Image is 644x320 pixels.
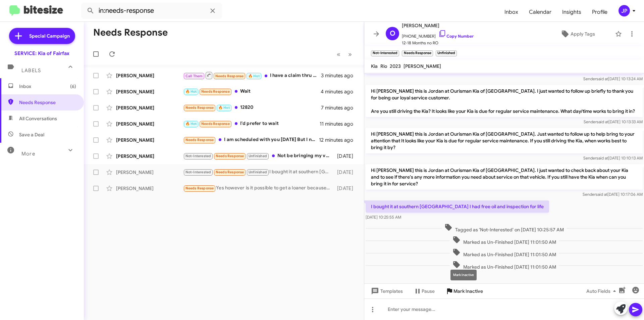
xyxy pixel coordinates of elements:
div: I have a claim thru Progressive [183,71,321,80]
button: Apply Tags [543,28,612,40]
span: Marked as Un-Finished [DATE] 11:01:50 AM [450,261,559,270]
button: JP [613,5,637,16]
small: Unfinished [436,50,457,56]
div: 11 minutes ago [320,121,359,127]
div: [PERSON_NAME] [116,88,183,95]
span: Needs Response [201,89,230,94]
div: [PERSON_NAME] [116,137,183,143]
span: Sender [DATE] 10:13:33 AM [584,119,643,124]
div: 3 minutes ago [321,72,359,79]
span: Apply Tags [571,28,595,40]
span: Tagged as 'Not-Interested' on [DATE] 10:25:57 AM [442,223,567,233]
button: Mark Inactive [440,285,488,297]
a: Insights [557,2,587,22]
div: 4 minutes ago [321,88,359,95]
small: Not-Interested [371,50,399,56]
span: 🔥 Hot [248,74,260,78]
button: Auto Fields [581,285,624,297]
span: 🔥 Hot [185,122,197,126]
span: 🔥 Hot [185,89,197,94]
span: Kia [371,63,378,69]
span: said at [596,76,608,81]
span: Needs Response [201,122,230,126]
div: [PERSON_NAME] [116,121,183,127]
span: Not-Interested [185,170,211,174]
span: Auto Fields [586,285,619,297]
span: Call Them [185,74,203,78]
span: Mark Inactive [453,285,483,297]
span: 🔥 Hot [218,105,230,110]
span: Special Campaign [29,33,70,39]
div: 7 minutes ago [321,104,359,111]
span: Marked as Un-Finished [DATE] 11:01:50 AM [450,236,559,245]
span: Needs Response [185,138,214,142]
h1: Needs Response [93,27,168,38]
span: [DATE] 10:25:55 AM [366,215,401,220]
span: [PERSON_NAME] [404,63,441,69]
span: Labels [21,67,41,74]
span: Unfinished [249,154,267,158]
span: All Conversations [19,115,57,122]
span: Pause [422,285,435,297]
span: 2023 [390,63,401,69]
div: JP [619,5,630,16]
p: Hi [PERSON_NAME] this is Jordan at Ourisman Kia of [GEOGRAPHIC_DATA]. Just wanted to follow up to... [366,128,643,153]
span: « [337,50,340,58]
div: I bought it at southern [GEOGRAPHIC_DATA] I had free oil and inspection for life [183,168,334,176]
div: Not be bringing my vehicle in for service at your location Thank you [183,152,334,160]
span: (6) [70,83,76,90]
p: Hi [PERSON_NAME] this is Jordan at Ourisman Kia of [GEOGRAPHIC_DATA]. I just wanted to check back... [366,164,643,190]
span: said at [596,155,608,161]
button: Previous [333,47,344,61]
span: Sender [DATE] 10:13:24 AM [583,76,643,81]
a: Profile [587,2,613,22]
p: I bought it at southern [GEOGRAPHIC_DATA] I had free oil and inspection for life [366,200,549,213]
span: Unfinished [249,170,267,174]
button: Templates [364,285,408,297]
span: Needs Response [185,186,214,190]
span: Not-Interested [185,154,211,158]
span: [PHONE_NUMBER] [402,30,474,40]
span: said at [597,119,608,124]
span: Sender [DATE] 10:17:06 AM [583,192,643,197]
span: Needs Response [216,170,244,174]
span: Needs Response [185,105,214,110]
button: Pause [408,285,440,297]
a: Copy Number [438,34,474,39]
small: Needs Response [402,50,433,56]
span: More [21,151,35,157]
span: Rio [380,63,387,69]
span: Needs Response [215,74,244,78]
span: Inbox [19,83,76,90]
div: [PERSON_NAME] [116,72,183,79]
span: said at [596,192,607,197]
div: 12820 [183,104,321,111]
div: [PERSON_NAME] [116,185,183,192]
span: Sender [DATE] 10:10:13 AM [583,155,643,161]
a: Inbox [499,2,524,22]
span: Needs Response [216,154,244,158]
span: [PERSON_NAME] [402,21,474,30]
div: [PERSON_NAME] [116,153,183,159]
span: 12-18 Months no RO [402,40,474,46]
div: 12 minutes ago [319,137,359,143]
span: Needs Response [19,99,76,106]
span: » [348,50,352,58]
input: Search [81,3,222,19]
div: [PERSON_NAME] [116,169,183,176]
span: Save a Deal [19,131,44,138]
nav: Page navigation example [333,47,356,61]
div: [PERSON_NAME] [116,104,183,111]
div: SERVICE: Kia of Fairfax [14,50,69,57]
div: Mark Inactive [450,270,477,280]
div: Yes however is it possible to get a loaner because that is my only means of travel for myself and... [183,184,334,192]
div: Wait [183,88,321,95]
div: [DATE] [334,153,359,159]
a: Calendar [524,2,557,22]
div: I'd prefer to wait [183,120,320,128]
div: [DATE] [334,169,359,176]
